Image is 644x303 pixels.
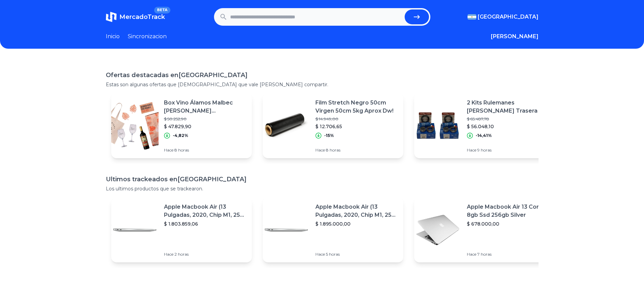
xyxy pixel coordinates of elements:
p: $ 50.252,90 [164,116,246,122]
p: $ 12.706,65 [315,123,398,130]
p: $ 14.949,00 [315,116,398,122]
p: Apple Macbook Air (13 Pulgadas, 2020, Chip M1, 256 Gb De Ssd, 8 Gb De Ram) - Plata [164,203,246,219]
p: $ 678.000,00 [467,220,549,227]
h1: Ultimos trackeados en [GEOGRAPHIC_DATA] [106,174,539,184]
span: [GEOGRAPHIC_DATA] [478,13,539,21]
p: -15% [324,133,334,138]
p: 2 Kits Rulemanes [PERSON_NAME] Trasera Skf Chevrolet Corsa [467,99,549,115]
p: $ 65.487,78 [467,116,549,122]
p: Hace 5 horas [315,252,398,257]
p: $ 1.803.859,06 [164,220,246,227]
h1: Ofertas destacadas en [GEOGRAPHIC_DATA] [106,70,539,80]
p: -4,82% [173,133,188,138]
a: Featured imageApple Macbook Air (13 Pulgadas, 2020, Chip M1, 256 Gb De Ssd, 8 Gb De Ram) - Plata$... [263,197,403,262]
img: Featured image [263,206,310,254]
p: Los ultimos productos que se trackearon. [106,185,539,192]
p: Hace 8 horas [315,147,398,153]
span: BETA [154,7,170,14]
p: Hace 8 horas [164,147,246,153]
a: Featured imageBox Vino Álamos Malbec [PERSON_NAME] Transparentes Grabadas [PERSON_NAME]$ 50.252,9... [111,93,252,158]
p: Estas son algunas ofertas que [DEMOGRAPHIC_DATA] que vale [PERSON_NAME] compartir. [106,81,539,88]
img: Featured image [111,206,159,254]
p: $ 1.895.000,00 [315,220,398,227]
p: Hace 9 horas [467,147,549,153]
p: $ 56.048,10 [467,123,549,130]
img: Featured image [414,102,461,149]
button: [PERSON_NAME] [491,32,539,41]
a: Sincronizacion [128,32,167,41]
img: Argentina [468,14,476,20]
img: Featured image [263,102,310,149]
p: Hace 2 horas [164,252,246,257]
a: Inicio [106,32,120,41]
img: MercadoTrack [106,11,117,22]
p: $ 47.829,90 [164,123,246,130]
p: Apple Macbook Air 13 Core I5 8gb Ssd 256gb Silver [467,203,549,219]
p: -14,41% [476,133,492,138]
a: Featured imageFilm Stretch Negro 50cm Virgen 50cm 5kg Aprox Dw!$ 14.949,00$ 12.706,65-15%Hace 8 h... [263,93,403,158]
a: Featured imageApple Macbook Air (13 Pulgadas, 2020, Chip M1, 256 Gb De Ssd, 8 Gb De Ram) - Plata$... [111,197,252,262]
p: Hace 7 horas [467,252,549,257]
a: Featured image2 Kits Rulemanes [PERSON_NAME] Trasera Skf Chevrolet Corsa$ 65.487,78$ 56.048,10-14... [414,93,555,158]
img: Featured image [414,206,461,254]
p: Film Stretch Negro 50cm Virgen 50cm 5kg Aprox Dw! [315,99,398,115]
p: Apple Macbook Air (13 Pulgadas, 2020, Chip M1, 256 Gb De Ssd, 8 Gb De Ram) - Plata [315,203,398,219]
a: Featured imageApple Macbook Air 13 Core I5 8gb Ssd 256gb Silver$ 678.000,00Hace 7 horas [414,197,555,262]
img: Featured image [111,102,159,149]
span: MercadoTrack [119,13,165,21]
button: [GEOGRAPHIC_DATA] [468,13,539,21]
p: Box Vino Álamos Malbec [PERSON_NAME] Transparentes Grabadas [PERSON_NAME] [164,99,246,115]
a: MercadoTrackBETA [106,11,165,22]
